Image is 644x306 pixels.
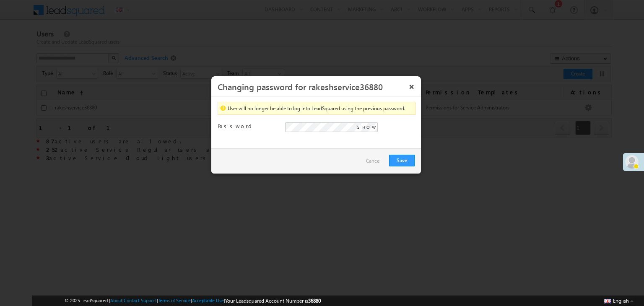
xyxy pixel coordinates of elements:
h3: Changing password for rakeshservice36880 [218,79,405,94]
span: Your Leadsquared Account Number is [225,298,321,304]
button: × [405,79,418,94]
span: © 2025 LeadSquared | | | | | [65,297,321,305]
a: Cancel [362,155,385,167]
button: Save [389,155,415,166]
button: English [602,296,636,306]
a: Terms of Service [158,298,191,303]
span: English [613,298,629,304]
label: Password [218,122,280,130]
span: User will no longer be able to log into LeadSquared using the previous password. [228,105,405,112]
span: 36880 [308,298,321,304]
a: Contact Support [124,298,157,303]
span: SHOW [357,123,376,131]
a: About [110,298,122,303]
a: Acceptable Use [192,298,224,303]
